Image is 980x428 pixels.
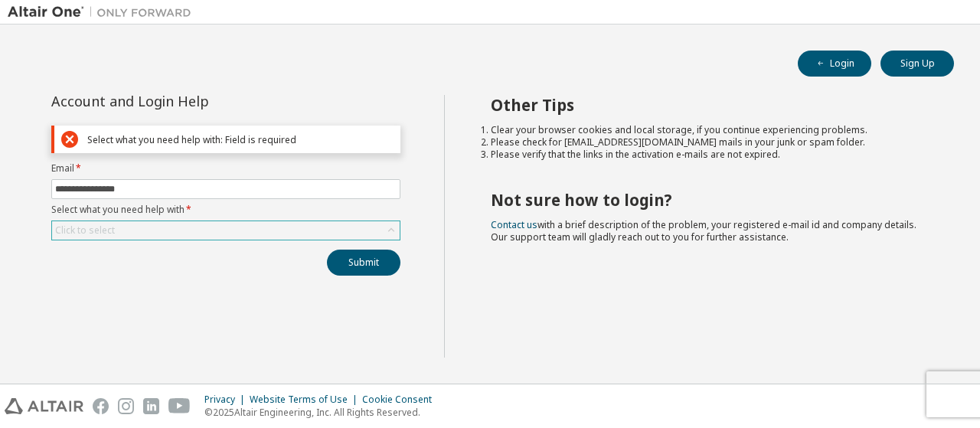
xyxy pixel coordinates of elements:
[51,162,400,175] label: Email
[491,95,927,115] h2: Other Tips
[93,398,109,414] img: facebook.svg
[491,149,927,161] li: Please verify that the links in the activation e-mails are not expired.
[118,398,134,414] img: instagram.svg
[51,204,400,216] label: Select what you need help with
[8,5,199,20] img: Altair One
[362,394,441,406] div: Cookie Consent
[491,190,927,210] h2: Not sure how to login?
[491,124,927,136] li: Clear your browser cookies and local storage, if you continue experiencing problems.
[52,221,400,240] div: Click to select
[204,406,441,419] p: © 2025 Altair Engineering, Inc. All Rights Reserved.
[327,250,400,276] button: Submit
[491,218,537,231] a: Contact us
[143,398,159,414] img: linkedin.svg
[87,134,394,145] div: Select what you need help with: Field is required
[798,51,871,77] button: Login
[5,398,83,414] img: altair_logo.svg
[204,394,250,406] div: Privacy
[55,224,115,237] div: Click to select
[51,95,331,107] div: Account and Login Help
[491,136,927,149] li: Please check for [EMAIL_ADDRESS][DOMAIN_NAME] mails in your junk or spam folder.
[168,398,191,414] img: youtube.svg
[491,218,916,243] span: with a brief description of the problem, your registered e-mail id and company details. Our suppo...
[250,394,362,406] div: Website Terms of Use
[880,51,954,77] button: Sign Up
